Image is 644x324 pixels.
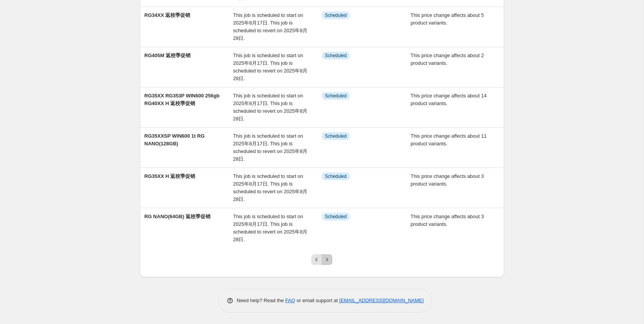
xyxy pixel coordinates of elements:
a: [EMAIL_ADDRESS][DOMAIN_NAME] [339,298,424,303]
span: This price change affects about 5 product variants. [411,12,484,26]
span: This price change affects about 11 product variants. [411,133,487,146]
span: RG35XX H 返校季促销 [145,173,195,179]
span: Scheduled [325,133,347,139]
nav: Pagination [311,254,332,265]
span: RG405M 返校季促销 [145,53,191,58]
span: RG34XX 返校季促销 [145,12,191,18]
span: This price change affects about 2 product variants. [411,53,484,66]
span: RG35XX RG353P WIN600 256gb RG40XX H 返校季促销 [145,93,220,106]
span: Scheduled [325,12,347,18]
span: This price change affects about 3 product variants. [411,173,484,187]
span: Need help? Read the [237,298,286,303]
span: This job is scheduled to start on 2025年8月17日. This job is scheduled to revert on 2025年8月28日. [233,173,307,202]
span: RG35XXSP WIN600 1t RG NANO(128GB) [145,133,205,146]
span: This job is scheduled to start on 2025年8月17日. This job is scheduled to revert on 2025年8月28日. [233,53,307,81]
span: This job is scheduled to start on 2025年8月17日. This job is scheduled to revert on 2025年8月28日. [233,93,307,122]
span: This job is scheduled to start on 2025年8月17日. This job is scheduled to revert on 2025年8月28日. [233,12,307,41]
button: Next [322,254,332,265]
span: This price change affects about 14 product variants. [411,93,487,106]
span: This job is scheduled to start on 2025年8月17日. This job is scheduled to revert on 2025年8月28日. [233,133,307,162]
span: Scheduled [325,53,347,59]
span: Scheduled [325,173,347,179]
span: or email support at [295,298,339,303]
a: FAQ [285,298,295,303]
span: RG NANO(64GB) 返校季促销 [145,214,211,219]
span: This price change affects about 3 product variants. [411,214,484,227]
span: Scheduled [325,93,347,99]
span: This job is scheduled to start on 2025年8月17日. This job is scheduled to revert on 2025年8月28日. [233,214,307,242]
span: Scheduled [325,214,347,220]
button: Previous [311,254,322,265]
